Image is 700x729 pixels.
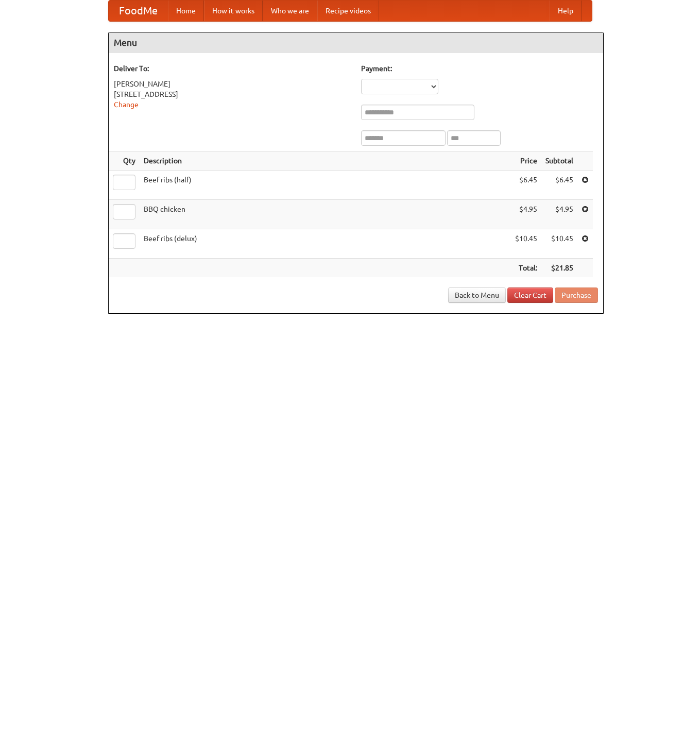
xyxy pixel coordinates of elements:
[109,32,603,53] h4: Menu
[317,1,379,21] a: Recipe videos
[140,171,511,200] td: Beef ribs (half)
[507,287,553,303] a: Clear Cart
[168,1,204,21] a: Home
[511,151,541,171] th: Price
[114,79,351,89] div: [PERSON_NAME]
[541,259,577,278] th: $21.85
[109,151,140,171] th: Qty
[263,1,317,21] a: Who we are
[140,151,511,171] th: Description
[541,229,577,259] td: $10.45
[541,151,577,171] th: Subtotal
[511,171,541,200] td: $6.45
[114,89,351,99] div: [STREET_ADDRESS]
[204,1,263,21] a: How it works
[114,63,351,74] h5: Deliver To:
[448,287,506,303] a: Back to Menu
[511,259,541,278] th: Total:
[541,200,577,229] td: $4.95
[550,1,582,21] a: Help
[511,200,541,229] td: $4.95
[511,229,541,259] td: $10.45
[109,1,168,21] a: FoodMe
[541,171,577,200] td: $6.45
[361,63,598,74] h5: Payment:
[140,229,511,259] td: Beef ribs (delux)
[114,100,139,109] a: Change
[140,200,511,229] td: BBQ chicken
[555,287,598,303] button: Purchase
